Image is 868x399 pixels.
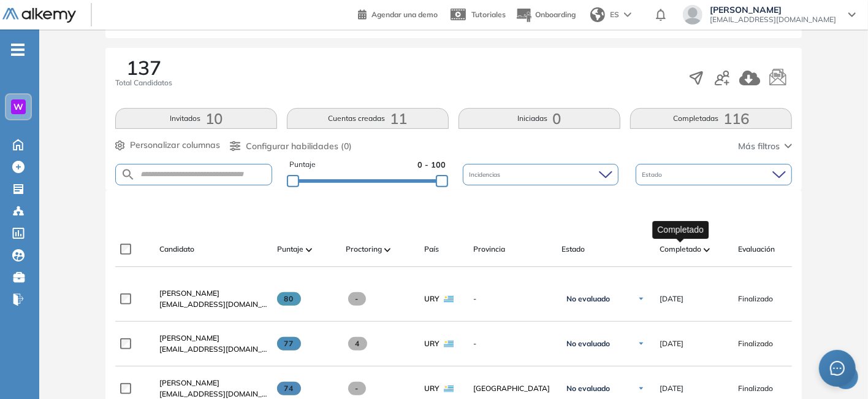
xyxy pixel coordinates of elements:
[469,170,503,179] span: Incidencias
[346,244,382,255] span: Proctoring
[287,108,449,129] button: Cuentas creadas11
[417,159,446,171] span: 0 - 100
[444,340,454,347] img: URY
[636,164,792,185] div: Estado
[115,139,220,152] button: Personalizar columnas
[444,385,454,392] img: URY
[562,244,585,255] span: Estado
[535,10,576,19] span: Onboarding
[246,140,352,153] span: Configurar habilidades (0)
[424,383,439,394] span: URY
[738,338,773,349] span: Finalizado
[2,8,76,23] img: Logo
[384,248,390,252] img: [missing "en.ARROW_ALT" translation]
[159,299,267,310] span: [EMAIL_ADDRESS][DOMAIN_NAME]
[159,333,267,344] a: [PERSON_NAME]
[473,244,505,255] span: Provincia
[590,7,605,22] img: world
[348,337,367,351] span: 4
[738,244,775,255] span: Evaluación
[738,383,773,394] span: Finalizado
[358,6,438,21] a: Agendar una demo
[710,15,836,25] span: [EMAIL_ADDRESS][DOMAIN_NAME]
[738,293,773,304] span: Finalizado
[652,221,709,239] div: Completado
[159,288,267,299] a: [PERSON_NAME]
[277,337,301,351] span: 77
[444,295,454,303] img: URY
[516,2,576,28] button: Onboarding
[115,77,172,88] span: Total Candidatos
[738,140,780,153] span: Más filtros
[424,338,439,349] span: URY
[348,382,366,395] span: -
[471,10,506,19] span: Tutoriales
[630,108,792,129] button: Completadas116
[566,384,610,393] span: No evaluado
[159,333,219,343] span: [PERSON_NAME]
[126,58,161,77] span: 137
[566,339,610,349] span: No evaluado
[13,102,23,112] span: W
[459,108,620,129] button: Iniciadas0
[704,248,710,252] img: [missing "en.ARROW_ALT" translation]
[638,295,645,303] img: Ícono de flecha
[277,292,301,306] span: 80
[159,289,219,298] span: [PERSON_NAME]
[348,292,366,306] span: -
[638,385,645,392] img: Ícono de flecha
[159,378,219,387] span: [PERSON_NAME]
[277,382,301,395] span: 74
[424,244,439,255] span: País
[230,140,352,153] button: Configurar habilidades (0)
[566,294,610,304] span: No evaluado
[610,9,619,20] span: ES
[638,340,645,347] img: Ícono de flecha
[473,293,552,304] span: -
[624,12,631,17] img: arrow
[473,338,552,349] span: -
[738,140,792,153] button: Más filtros
[473,383,552,394] span: [GEOGRAPHIC_DATA]
[710,5,836,15] span: [PERSON_NAME]
[463,164,619,185] div: Incidencias
[11,48,25,51] i: -
[660,338,683,349] span: [DATE]
[660,383,683,394] span: [DATE]
[306,248,312,252] img: [missing "en.ARROW_ALT" translation]
[115,108,277,129] button: Invitados10
[830,361,845,376] span: message
[277,244,303,255] span: Puntaje
[642,170,664,179] span: Estado
[660,293,683,304] span: [DATE]
[159,244,194,255] span: Candidato
[371,10,438,19] span: Agendar una demo
[121,167,135,182] img: SEARCH_ALT
[289,159,316,171] span: Puntaje
[159,378,267,389] a: [PERSON_NAME]
[424,293,439,304] span: URY
[130,139,220,152] span: Personalizar columnas
[159,344,267,355] span: [EMAIL_ADDRESS][DOMAIN_NAME]
[660,244,701,255] span: Completado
